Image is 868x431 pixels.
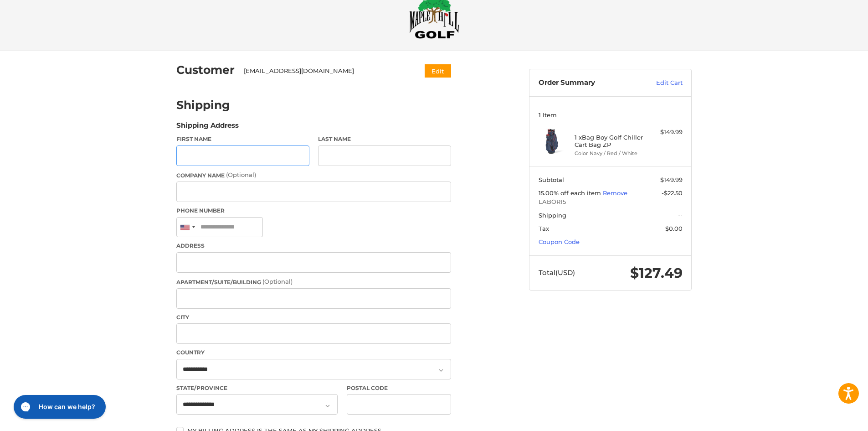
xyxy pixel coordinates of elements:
label: State/Province [176,384,338,392]
a: Coupon Code [539,238,580,245]
span: -- [678,212,683,219]
h2: Shipping [176,98,230,112]
label: Last Name [318,135,451,143]
div: United States: +1 [177,218,198,237]
h2: Customer [176,63,235,77]
a: Remove [603,189,627,197]
label: Postal Code [347,384,452,392]
span: Tax [539,225,549,232]
label: Country [176,348,451,357]
span: Subtotal [539,176,564,183]
span: 15.00% off each item [539,189,603,197]
button: Edit [425,64,451,78]
label: Company Name [176,171,451,180]
legend: Shipping Address [176,120,239,135]
h3: Order Summary [539,78,637,88]
span: Total (USD) [539,268,575,277]
span: $149.99 [660,176,683,183]
label: Apartment/Suite/Building [176,277,451,286]
li: Color Navy / Red / White [575,150,644,157]
h4: 1 x Bag Boy Golf Chiller Cart Bag ZP [575,134,644,149]
span: Shipping [539,212,566,219]
iframe: Google Customer Reviews [793,406,868,431]
iframe: Gorgias live chat messenger [9,392,108,422]
label: City [176,313,451,322]
label: First Name [176,135,309,143]
span: $127.49 [630,265,683,281]
span: -$22.50 [662,189,683,197]
label: Phone Number [176,207,451,215]
small: (Optional) [262,278,293,285]
small: (Optional) [226,171,256,178]
label: Address [176,242,451,250]
span: $0.00 [665,225,683,232]
div: [EMAIL_ADDRESS][DOMAIN_NAME] [244,67,407,76]
h3: 1 Item [539,111,683,119]
div: $149.99 [647,128,683,137]
a: Edit Cart [637,78,683,88]
span: LABOR15 [539,197,683,207]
